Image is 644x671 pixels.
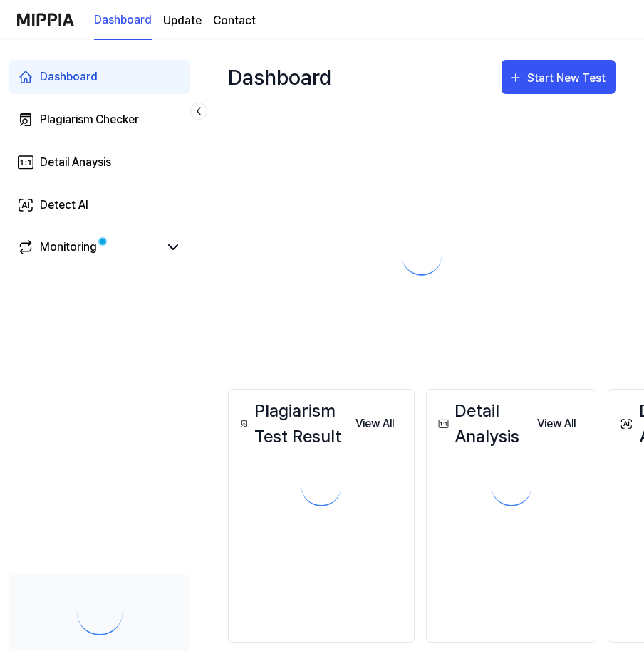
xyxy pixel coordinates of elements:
div: Plagiarism Test Result [237,398,344,449]
button: View All [344,410,405,438]
a: Detail Anaysis [9,145,190,180]
div: Dashboard [228,54,331,100]
div: Plagiarism Checker [40,111,139,128]
div: Detect AI [40,197,88,214]
a: Plagiarism Checker [9,103,190,137]
button: View All [526,410,587,438]
a: Detect AI [9,188,190,222]
div: Detail Anaysis [40,154,111,171]
a: Contact [213,12,256,29]
div: Monitoring [40,239,97,256]
button: Start New Test [502,60,616,94]
div: Detail Analysis [435,398,526,449]
a: Dashboard [9,60,190,94]
div: Dashboard [40,68,98,85]
a: Update [163,12,202,29]
a: Monitoring [17,239,159,256]
a: Dashboard [94,1,152,40]
div: Start New Test [527,69,608,88]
